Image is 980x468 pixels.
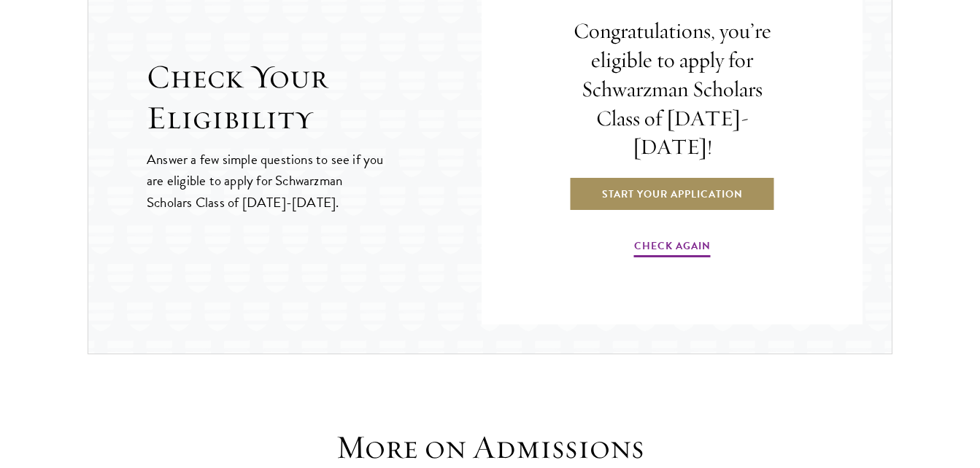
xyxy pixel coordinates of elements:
a: Start Your Application [569,176,776,211]
h2: Check Your Eligibility [147,57,482,139]
p: Answer a few simple questions to see if you are eligible to apply for Schwarzman Scholars Class o... [147,149,385,212]
h4: Congratulations, you’re eligible to apply for Schwarzman Scholars Class of [DATE]-[DATE]! [562,17,782,162]
h3: More on Admissions [264,427,717,468]
a: Check Again [634,237,711,260]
